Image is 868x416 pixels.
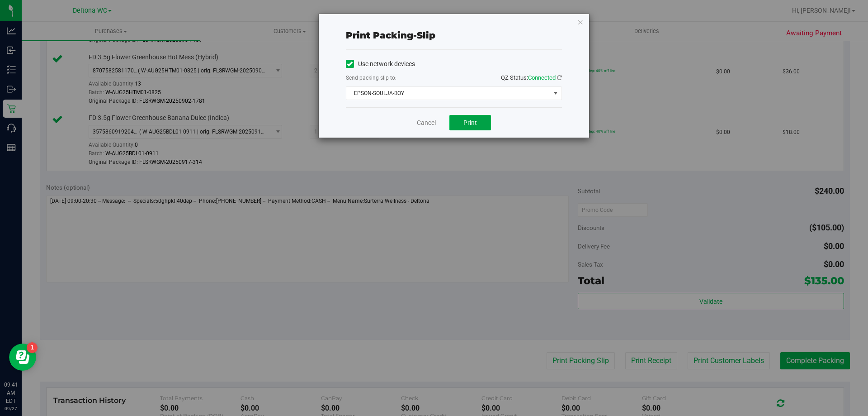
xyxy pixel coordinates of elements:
iframe: Resource center unread badge [27,342,38,353]
span: Print [463,119,477,126]
button: Print [449,115,491,130]
span: Print packing-slip [346,30,435,41]
span: Connected [528,74,556,81]
span: select [550,87,561,100]
iframe: Resource center [9,344,36,371]
label: Use network devices [346,59,415,69]
span: EPSON-SOULJA-BOY [346,87,550,100]
a: Cancel [417,118,436,128]
span: QZ Status: [501,74,562,81]
label: Send packing-slip to: [346,74,396,82]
